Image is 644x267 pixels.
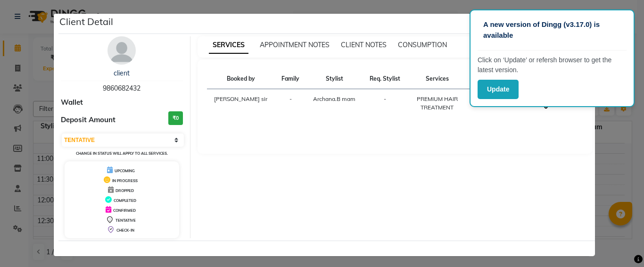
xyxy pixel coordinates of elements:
span: TENTATIVE [116,218,136,223]
span: Wallet [61,97,83,108]
span: COMPLETED [114,198,136,203]
a: client [114,69,130,77]
span: SERVICES [209,37,248,54]
span: CONSUMPTION [398,41,447,49]
th: Req. Stylist [363,69,407,89]
span: UPCOMING [115,168,135,173]
td: [PERSON_NAME] sir [207,89,275,118]
p: Click on ‘Update’ or refersh browser to get the latest version. [478,55,627,75]
span: DROPPED [116,188,134,193]
span: APPOINTMENT NOTES [260,41,330,49]
small: Change in status will apply to all services. [76,151,168,156]
th: Time [467,69,530,89]
th: Family [275,69,306,89]
span: Archana.B mam [313,95,355,102]
button: Update [478,80,519,99]
td: - [275,89,306,118]
h5: Client Detail [59,15,113,29]
span: 9860682432 [103,84,140,92]
td: 11:00 AM-1:30 PM [467,89,530,118]
span: Deposit Amount [61,115,116,125]
div: PREMIUM HAIR TREATMENT [413,95,462,112]
h3: ₹0 [168,111,183,125]
th: Services [407,69,467,89]
span: CLIENT NOTES [341,41,387,49]
p: A new version of Dingg (v3.17.0) is available [483,19,621,41]
span: IN PROGRESS [112,178,138,183]
span: CHECK-IN [116,228,134,233]
img: avatar [107,36,136,65]
th: Booked by [207,69,275,89]
span: CONFIRMED [113,208,136,213]
td: - [363,89,407,118]
th: Stylist [306,69,363,89]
